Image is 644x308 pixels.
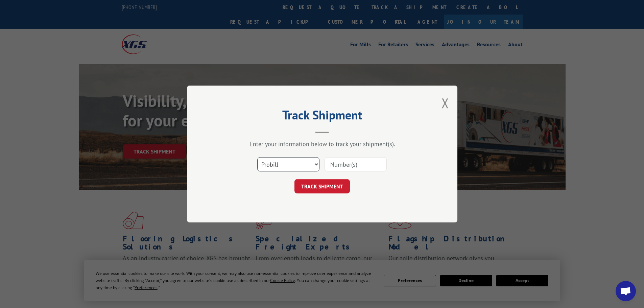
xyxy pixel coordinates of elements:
[294,179,350,193] button: TRACK SHIPMENT
[616,281,636,301] div: Open chat
[221,140,424,148] div: Enter your information below to track your shipment(s).
[221,110,424,123] h2: Track Shipment
[325,157,387,171] input: Number(s)
[442,94,449,112] button: Close modal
